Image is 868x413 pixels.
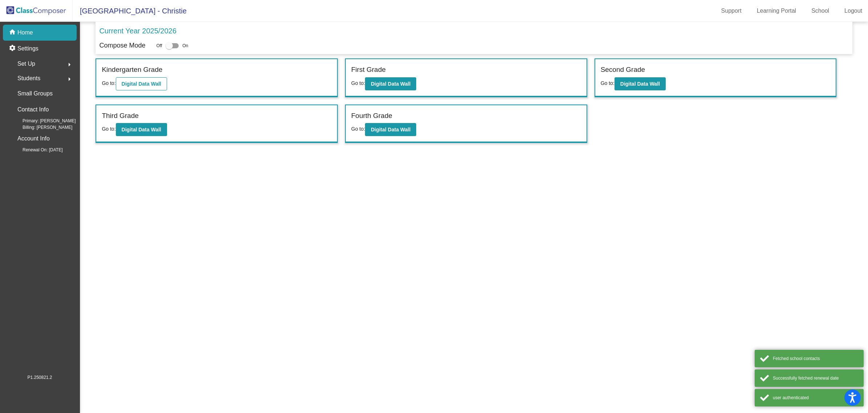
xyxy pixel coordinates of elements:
[122,81,161,87] b: Digital Data Wall
[11,118,76,124] span: Primary: [PERSON_NAME]
[11,124,72,131] span: Billing: [PERSON_NAME]
[715,5,747,17] a: Support
[371,127,410,132] b: Digital Data Wall
[116,123,167,136] button: Digital Data Wall
[365,123,416,136] button: Digital Data Wall
[122,127,161,132] b: Digital Data Wall
[371,81,410,87] b: Digital Data Wall
[839,5,868,17] a: Logout
[11,147,62,153] span: Renewal On: [DATE]
[99,25,176,36] p: Current Year 2025/2026
[102,80,115,86] span: Go to:
[351,65,386,75] label: First Grade
[615,77,666,90] button: Digital Data Wall
[17,28,33,37] p: Home
[102,65,162,75] label: Kindergarten Grade
[17,59,35,69] span: Set Up
[102,111,138,121] label: Third Grade
[156,42,162,49] span: Off
[351,80,365,86] span: Go to:
[65,75,74,83] mat-icon: arrow_right
[102,126,115,132] span: Go to:
[17,73,40,83] span: Students
[806,5,835,17] a: School
[773,355,858,362] div: Fetched school contacts
[365,77,416,90] button: Digital Data Wall
[182,42,188,49] span: On
[17,134,50,144] p: Account Info
[73,5,187,17] span: [GEOGRAPHIC_DATA] - Christie
[9,28,17,37] mat-icon: home
[17,105,49,115] p: Contact Info
[351,111,392,121] label: Fourth Grade
[773,394,858,401] div: user authenticated
[751,5,802,17] a: Learning Portal
[116,77,167,90] button: Digital Data Wall
[620,81,660,87] b: Digital Data Wall
[351,126,365,132] span: Go to:
[17,44,38,53] p: Settings
[65,60,74,69] mat-icon: arrow_right
[17,89,53,99] p: Small Groups
[9,44,17,53] mat-icon: settings
[99,41,145,50] p: Compose Mode
[773,375,858,381] div: Successfully fetched renewal date
[601,65,645,75] label: Second Grade
[601,80,615,86] span: Go to:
